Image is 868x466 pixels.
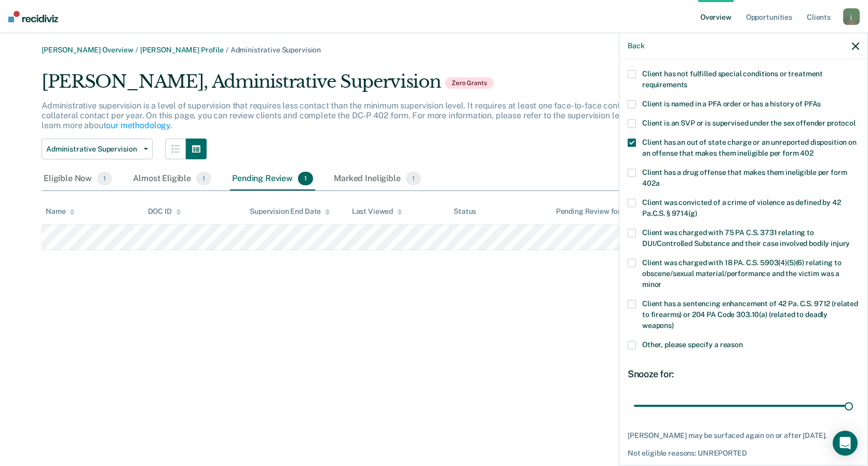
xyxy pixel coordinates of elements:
a: [PERSON_NAME] Overview [42,46,133,54]
div: Snooze for: [628,368,859,380]
span: Client was charged with 75 PA C.S. 3731 relating to DUI/Controlled Substance and their case invol... [642,228,850,248]
img: Recidiviz [8,11,58,22]
span: Client is an SVP or is supervised under the sex offender protocol [642,119,856,127]
a: our methodology [106,120,170,130]
span: Client is named in a PFA order or has a history of PFAs [642,100,821,108]
span: 1 [406,172,421,185]
span: 1 [97,172,112,185]
span: Client has a drug offense that makes them ineligible per form 402a [642,168,847,187]
div: Open Intercom Messenger [833,431,858,456]
div: Almost Eligible [131,168,213,190]
div: [PERSON_NAME] may be surfaced again on or after [DATE]. [628,431,859,440]
div: Name [46,207,75,216]
span: Client has not fulfilled special conditions or treatment requirements [642,70,823,89]
button: Back [628,42,644,50]
span: 1 [196,172,211,185]
div: Status [454,207,476,216]
div: [PERSON_NAME], Administrative Supervision [42,71,693,101]
span: Client has a sentencing enhancement of 42 Pa. C.S. 9712 (related to firearms) or 204 PA Code 303.... [642,299,858,330]
span: / [224,46,230,54]
span: Administrative Supervision [230,46,321,54]
div: Pending Review [230,168,315,190]
span: Administrative Supervision [46,145,140,154]
span: Client has an out of state charge or an unreported disposition on an offense that makes them inel... [642,138,857,157]
div: Supervision End Date [250,207,330,216]
div: Marked Ineligible [332,168,423,190]
div: j [843,8,860,25]
span: Client was charged with 18 PA. C.S. 5903(4)(5)(6) relating to obscene/sexual material/performance... [642,258,841,289]
span: 1 [298,172,313,185]
span: Client was convicted of a crime of violence as defined by 42 Pa.C.S. § 9714(g) [642,198,841,217]
div: Last Viewed [352,207,402,216]
span: Zero Grants [445,77,494,89]
div: Not eligible reasons: UNREPORTED [628,449,859,458]
div: Eligible Now [42,168,114,190]
a: [PERSON_NAME] Profile [140,46,224,54]
div: DOC ID [148,207,181,216]
p: Administrative supervision is a level of supervision that requires less contact than the minimum ... [42,101,684,130]
div: Pending Review for [556,207,630,216]
span: / [133,46,140,54]
span: Other, please specify a reason [642,340,743,349]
